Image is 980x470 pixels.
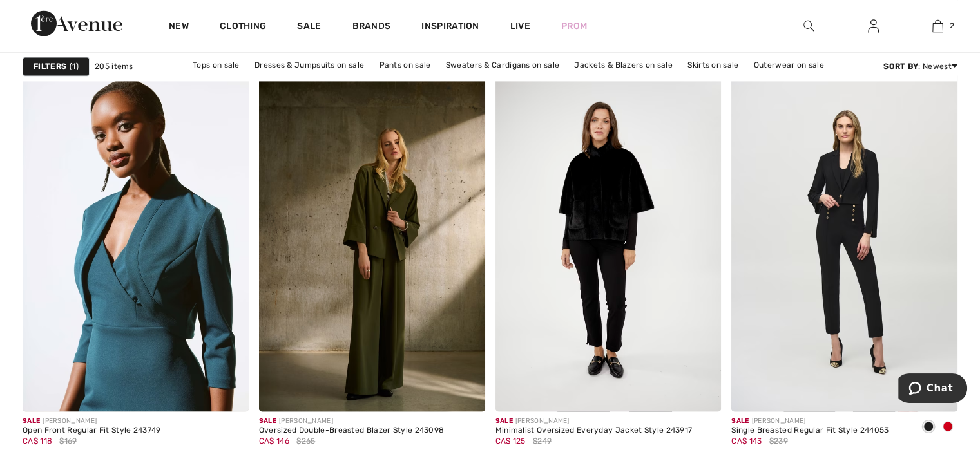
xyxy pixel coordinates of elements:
a: Tops on sale [186,57,246,73]
a: 2 [906,18,969,33]
a: Jackets & Blazers on sale [568,57,679,73]
a: Outerwear on sale [747,57,831,73]
div: Open Front Regular Fit Style 243749 [23,426,161,435]
span: Sale [495,417,513,425]
img: My Bag [932,18,943,33]
img: Minimalist Oversized Everyday Jacket Style 243917. Black [495,73,722,411]
div: [PERSON_NAME] [731,417,889,426]
span: CA$ 125 [495,437,526,446]
span: 2 [950,20,954,32]
span: Sale [23,417,40,425]
img: Single Breasted Regular Fit Style 244053. Black [731,73,957,411]
a: New [169,21,189,34]
div: Oversized Double-Breasted Blazer Style 243098 [259,426,445,435]
span: $169 [59,435,77,447]
img: Oversized Double-Breasted Blazer Style 243098. Iguana [259,73,485,411]
span: 1 [70,61,79,72]
div: : Newest [883,61,957,72]
span: Sale [731,417,749,425]
a: Dresses & Jumpsuits on sale [248,57,370,73]
iframe: Opens a widget where you can chat to one of our agents [898,373,967,406]
a: Prom [561,19,587,33]
strong: Sort By [883,62,918,71]
a: Live [510,19,530,33]
a: Pants on sale [372,57,437,73]
span: CA$ 146 [259,437,289,446]
a: Sale [297,21,321,34]
span: Inspiration [421,21,479,34]
div: [PERSON_NAME] [495,417,693,426]
div: Minimalist Oversized Everyday Jacket Style 243917 [495,426,693,435]
div: Lipstick Red 173 [938,417,957,438]
div: Black [919,417,938,438]
span: 205 items [95,61,133,72]
div: Single Breasted Regular Fit Style 244053 [731,426,889,435]
img: 1ère Avenue [31,10,122,36]
img: search the website [803,18,814,33]
a: Brands [352,21,391,34]
span: $265 [296,435,315,447]
img: My Info [868,18,879,33]
img: Open Front Regular Fit Style 243749. Twilight [23,73,249,411]
span: $249 [533,435,552,447]
strong: Filters [34,61,66,72]
span: CA$ 143 [731,437,762,446]
span: Sale [259,417,276,425]
a: Sign In [858,18,889,34]
div: [PERSON_NAME] [23,417,161,426]
span: CA$ 118 [23,437,52,446]
span: $239 [769,435,788,447]
div: [PERSON_NAME] [259,417,445,426]
a: Sweaters & Cardigans on sale [439,57,566,73]
a: Clothing [220,21,266,34]
a: Skirts on sale [681,57,745,73]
